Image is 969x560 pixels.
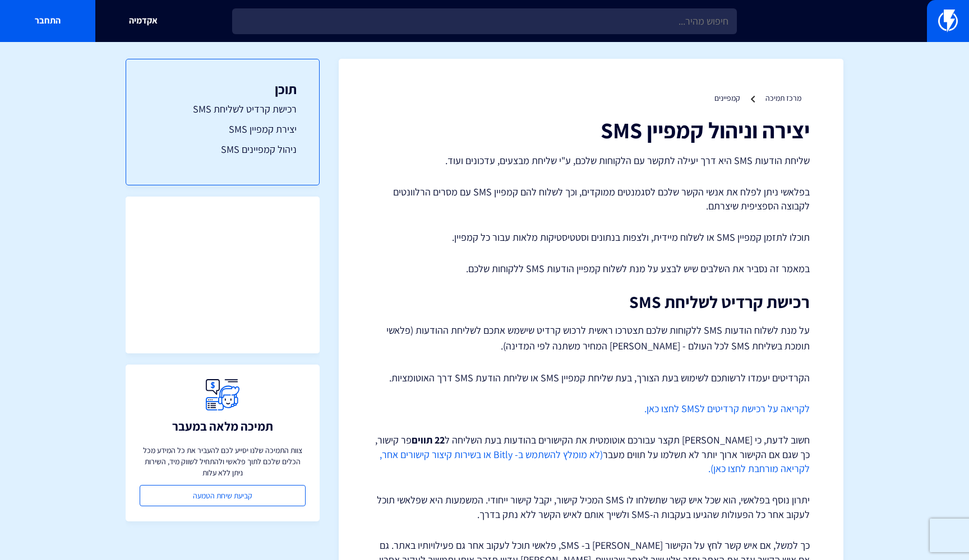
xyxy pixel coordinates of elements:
[372,230,810,245] p: תוכלו לתזמן קמפיין SMS או לשלוח מיידית, ולצפות בנתונים וסטטיסטיקות מלאות עבור כל קמפיין.
[140,445,306,478] p: צוות התמיכה שלנו יסייע לכם להעביר את כל המידע מכל הכלים שלכם לתוך פלאשי ולהתחיל לשווק מיד, השירות...
[372,262,810,276] p: במאמר זה נסביר את השלבים שיש לבצע על מנת לשלוח קמפיין הודעות SMS ללקוחות שלכם.
[372,323,810,354] p: על מנת לשלוח הודעות SMS ללקוחות שלכם תצטרכו ראשית לרכוש קרדיט שישמש אתכם לשליחת ההודעות (פלאשי תו...
[149,102,297,116] a: רכישת קרדיט לשליחת SMS
[149,82,297,96] h3: תוכן
[372,493,810,521] p: יתרון נוסף בפלאשי, הוא שכל איש קשר שתשלחו לו SMS המכיל קישור, יקבל קישור ייחודי. המשמעות היא שפלא...
[765,93,801,103] a: מרכז תמיכה
[644,402,810,415] a: לקריאה על רכישת קרדיטים לSMS לחצו כאן.
[172,419,273,433] h3: תמיכה מלאה במעבר
[412,433,445,446] strong: 22 תווים
[714,93,740,103] a: קמפיינים
[372,371,810,385] p: הקרדיטים יעמדו לרשותכם לשימוש בעת הצורך, בעת שליחת קמפיין SMS או שליחת הודעת SMS דרך האוטומציות.
[380,448,810,475] a: (לא מומלץ להשתמש ב- Bitly או בשירות קיצור קישורים אחר, לקריאה מורחבת לחצו כאן).
[232,8,737,34] input: חיפוש מהיר...
[140,485,306,506] a: קביעת שיחת הטמעה
[372,153,810,168] p: שליחת הודעות SMS היא דרך יעילה לתקשר עם הלקוחות שלכם, ע"י שליחת מבצעים, עדכונים ועוד.
[372,185,810,213] p: בפלאשי ניתן לפלח את אנשי הקשר שלכם לסגמנטים ממוקדים, וכך לשלוח להם קמפיין SMS עם מסרים הרלוונטים ...
[372,118,810,142] h1: יצירה וניהול קמפיין SMS
[149,122,297,137] a: יצירת קמפיין SMS
[372,293,810,311] h2: רכישת קרדיט לשליחת SMS
[149,142,297,157] a: ניהול קמפיינים SMS
[372,433,810,476] p: חשוב לדעת, כי [PERSON_NAME] תקצר עבורכם אוטומטית את הקישורים בהודעות בעת השליחה ל פר קישור, כך שג...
